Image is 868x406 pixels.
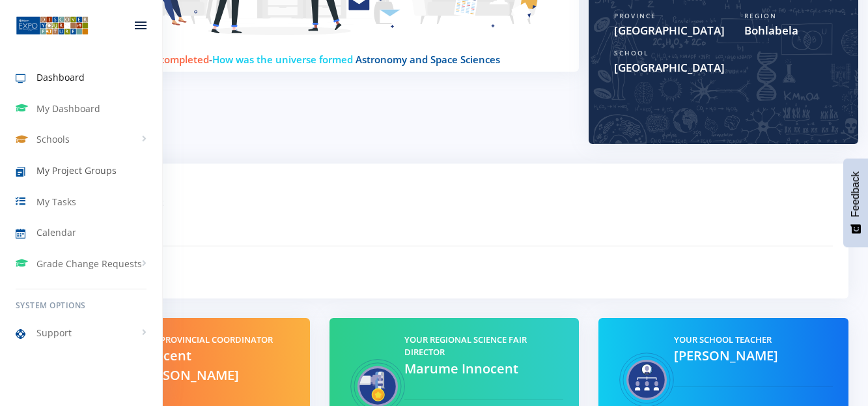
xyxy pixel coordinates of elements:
span: School [614,48,649,57]
span: [GEOGRAPHIC_DATA] [614,22,725,39]
span: Schools [36,132,70,146]
button: Feedback - Show survey [843,158,868,247]
span: [PERSON_NAME] [674,347,778,364]
span: Astronomy and Space Sciences [356,53,500,66]
span: [GEOGRAPHIC_DATA] [614,59,833,76]
span: Support [36,326,72,340]
span: My Project Groups [36,164,117,177]
span: Bohlabela [744,22,833,39]
h5: Your School Teacher [674,334,833,347]
span: Calendar [36,225,76,239]
span: My Dashboard [36,102,100,115]
span: Marume Innocent [404,360,518,377]
span: 72 % completed [134,53,209,66]
span: Dashboard [36,70,85,84]
span: My Tasks [36,195,76,209]
h5: Your Provincial Coordinator [135,334,294,347]
h4: - [70,52,558,67]
span: Innocent [PERSON_NAME] [135,347,239,384]
h5: Upcoming Events [76,179,833,192]
h6: System Options [16,300,147,312]
h5: Your Regional Science Fair Director [404,334,563,359]
span: Feedback [850,171,861,217]
span: Region [744,11,777,20]
img: ... [16,15,89,36]
span: Grade Change Requests [36,257,142,270]
span: Province [614,11,656,20]
span: How was the universe formed [212,53,353,66]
